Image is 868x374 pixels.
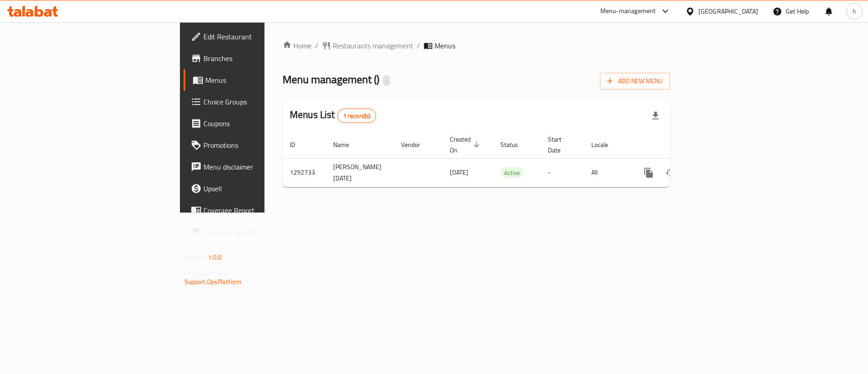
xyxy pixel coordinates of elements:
[184,251,207,263] span: Version:
[184,199,325,221] a: Coverage Report
[283,131,732,187] table: enhanced table
[184,178,325,199] a: Upsell
[450,134,482,156] span: Created On
[184,134,325,156] a: Promotions
[326,158,394,187] td: [PERSON_NAME] [DATE]
[450,166,468,178] span: [DATE]
[203,31,318,42] span: Edit Restaurant
[203,140,318,151] span: Promotions
[203,183,318,194] span: Upsell
[184,221,325,243] a: Grocery Checklist
[660,162,681,184] button: Change Status
[205,75,318,85] span: Menus
[500,167,524,178] div: Active
[338,112,376,120] span: 1 record(s)
[417,40,420,51] li: /
[600,73,670,90] button: Add New Menu
[184,47,325,69] a: Branches
[541,158,584,187] td: -
[184,276,242,288] a: Support.OpsPlatform
[283,69,379,90] span: Menu management ( )
[631,131,732,159] th: Actions
[184,69,325,91] a: Menus
[184,156,325,178] a: Menu disclaimer
[283,40,670,51] nav: breadcrumb
[500,139,530,150] span: Status
[584,158,631,187] td: All
[290,139,307,150] span: ID
[184,267,226,279] span: Get support on:
[401,139,432,150] span: Vendor
[184,91,325,113] a: Choice Groups
[203,161,318,172] span: Menu disclaimer
[698,6,758,16] div: [GEOGRAPHIC_DATA]
[333,40,413,51] span: Restaurants management
[184,113,325,134] a: Coupons
[208,251,222,263] span: 1.0.0
[853,6,856,16] span: h
[203,227,318,237] span: Grocery Checklist
[290,108,376,123] h2: Menus List
[203,205,318,216] span: Coverage Report
[500,168,524,178] span: Active
[333,139,361,150] span: Name
[607,76,663,87] span: Add New Menu
[591,139,620,150] span: Locale
[548,134,573,156] span: Start Date
[434,40,455,51] span: Menus
[203,118,318,129] span: Coupons
[203,53,318,64] span: Branches
[638,162,660,184] button: more
[645,105,666,127] div: Export file
[600,6,656,17] div: Menu-management
[322,40,413,51] a: Restaurants management
[184,26,325,47] a: Edit Restaurant
[203,96,318,107] span: Choice Groups
[337,109,377,123] div: Total records count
